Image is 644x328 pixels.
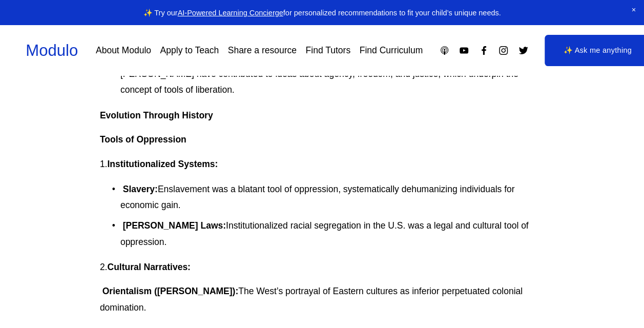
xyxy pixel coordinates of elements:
strong: [PERSON_NAME] Laws: [123,220,226,231]
strong: Evolution Through History [100,110,213,120]
a: AI-Powered Learning Concierge [178,9,283,17]
p: 2. [100,259,544,276]
p: 1. [100,156,544,173]
a: Facebook [479,45,489,56]
a: Twitter [518,45,529,56]
strong: Cultural Narratives: [107,262,190,272]
strong: Slavery: [123,184,158,194]
strong: Orientalism ([PERSON_NAME]): [102,286,238,296]
p: The West’s portrayal of Eastern cultures as inferior perpetuated colonial domination. [100,283,544,316]
a: Find Tutors [305,42,350,59]
p: Institutionalized racial segregation in the U.S. was a legal and cultural tool of oppression. [120,218,544,250]
a: Apply to Teach [160,42,219,59]
a: Apple Podcasts [439,45,450,56]
a: Modulo [26,42,78,59]
a: Share a resource [228,42,297,59]
a: Instagram [498,45,509,56]
a: About Modulo [96,42,151,59]
a: Find Curriculum [360,42,423,59]
p: Enslavement was a blatant tool of oppression, systematically dehumanizing individuals for economi... [120,181,544,214]
strong: Tools of Oppression [100,134,186,145]
a: YouTube [459,45,469,56]
strong: Institutionalized Systems: [107,159,218,169]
